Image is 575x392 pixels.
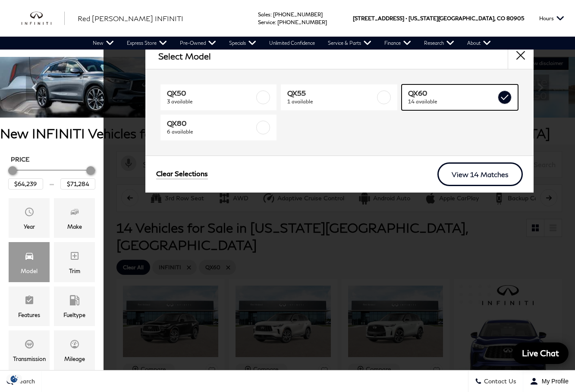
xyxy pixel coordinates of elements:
[9,242,50,282] div: ModelModel
[13,378,35,385] span: Search
[22,12,65,25] img: INFINITI
[24,249,35,266] span: Model
[287,97,375,106] span: 1 available
[437,162,523,186] a: View 14 Matches
[512,342,569,364] a: Live Chat
[523,370,575,392] button: Open user profile menu
[160,115,277,140] a: QX806 available
[54,198,95,238] div: MakeMake
[60,178,95,190] input: Maximum
[378,37,418,50] a: Finance
[86,37,120,50] a: New
[173,37,223,50] a: Pre-Owned
[8,166,17,175] div: Minimum Price
[270,11,272,18] span: :
[321,37,378,50] a: Service & Parts
[78,13,183,24] a: Red [PERSON_NAME] INFINITI
[418,37,461,50] a: Research
[158,51,211,61] h2: Select Model
[167,128,255,136] span: 6 available
[78,14,183,22] span: Red [PERSON_NAME] INFINITI
[402,84,518,110] a: QX6014 available
[223,37,263,50] a: Specials
[54,330,95,370] div: MileageMileage
[69,249,80,266] span: Trim
[287,89,375,97] span: QX55
[277,19,327,25] a: [PHONE_NUMBER]
[4,374,24,383] section: Click to Open Cookie Consent Modal
[258,11,270,18] span: Sales
[167,89,255,97] span: QX50
[13,354,46,364] div: Transmission
[69,337,80,354] span: Mileage
[24,205,35,222] span: Year
[8,163,95,190] div: Price
[22,12,65,25] a: infiniti
[167,97,255,106] span: 3 available
[69,266,80,276] div: Trim
[482,378,516,385] span: Contact Us
[64,354,85,364] div: Mileage
[263,37,321,50] a: Unlimited Confidence
[24,293,35,310] span: Features
[54,286,95,326] div: FueltypeFueltype
[26,75,43,100] div: Previous
[86,166,95,175] div: Maximum Price
[18,310,40,320] div: Features
[86,37,497,50] nav: Main Navigation
[160,84,277,110] a: QX503 available
[69,293,80,310] span: Fueltype
[4,374,24,383] img: Opt-Out Icon
[24,222,35,231] div: Year
[67,222,82,231] div: Make
[275,19,276,25] span: :
[21,266,38,276] div: Model
[24,337,35,354] span: Transmission
[9,330,50,370] div: TransmissionTransmission
[508,43,534,69] button: close
[8,178,43,190] input: Minimum
[54,242,95,282] div: TrimTrim
[63,310,85,320] div: Fueltype
[353,15,524,22] a: [STREET_ADDRESS] • [US_STATE][GEOGRAPHIC_DATA], CO 80905
[69,205,80,222] span: Make
[273,11,323,18] a: [PHONE_NUMBER]
[408,89,496,97] span: QX60
[9,198,50,238] div: YearYear
[461,37,497,50] a: About
[538,378,569,385] span: My Profile
[408,97,496,106] span: 14 available
[120,37,173,50] a: Express Store
[9,286,50,326] div: FeaturesFeatures
[167,119,255,128] span: QX80
[11,156,93,163] h5: Price
[518,348,563,358] span: Live Chat
[156,169,208,180] a: Clear Selections
[258,19,275,25] span: Service
[281,84,397,110] a: QX551 available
